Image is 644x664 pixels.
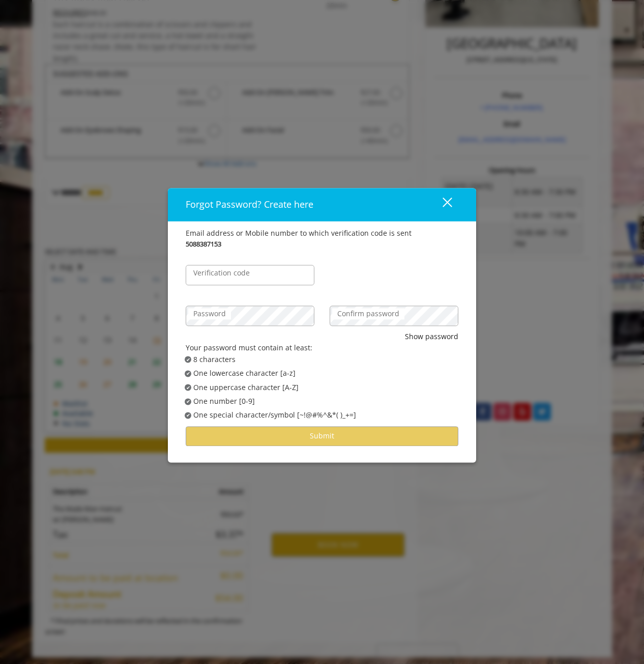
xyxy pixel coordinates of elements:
span: ✔ [186,383,190,392]
span: ✔ [186,370,190,378]
span: 8 characters [193,354,236,365]
div: close dialog [431,197,451,212]
span: ✔ [186,397,190,405]
span: Forgot Password? Create here [186,198,313,210]
span: One uppercase character [A-Z] [193,382,299,393]
input: Confirm password [330,306,458,326]
span: One number [0-9] [193,396,255,407]
div: Your password must contain at least: [186,343,458,354]
span: One lowercase character [a-z] [193,368,296,379]
button: Show password [405,331,458,342]
span: One special character/symbol [~!@#%^&*( )_+=] [193,410,356,421]
input: Verification code [186,265,314,285]
button: Submit [186,426,458,446]
input: Password [186,306,314,326]
div: Email address or Mobile number to which verification code is sent [186,228,458,239]
span: ✔ [186,355,190,364]
b: 5088387153 [186,239,221,250]
span: ✔ [186,411,190,420]
label: Confirm password [332,308,404,319]
button: close dialog [424,194,458,215]
label: Verification code [188,267,255,279]
label: Password [188,308,231,319]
